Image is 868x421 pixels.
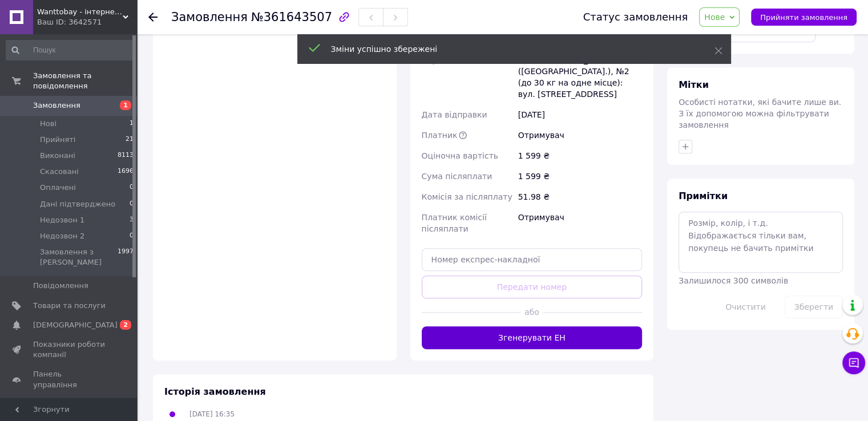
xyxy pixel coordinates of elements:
[422,326,643,349] button: Згенерувати ЕН
[130,231,134,241] span: 0
[331,43,686,55] div: Зміни успішно збережені
[118,247,134,268] span: 1997
[130,119,134,129] span: 1
[126,135,134,145] span: 21
[120,100,131,110] span: 1
[40,247,118,268] span: Замовлення з [PERSON_NAME]
[118,151,134,161] span: 8113
[171,10,248,24] span: Замовлення
[679,276,788,285] span: Залишилося 300 символів
[130,183,134,193] span: 0
[37,17,137,27] div: Ваш ID: 3642571
[679,79,709,90] span: Мітки
[40,119,56,129] span: Нові
[40,199,115,209] span: Дані підтверджено
[704,13,725,22] span: Нове
[40,183,76,193] span: Оплачені
[40,215,84,225] span: Недозвон 1
[40,231,84,241] span: Недозвон 2
[40,135,75,145] span: Прийняті
[6,40,135,60] input: Пошук
[33,100,80,111] span: Замовлення
[679,98,841,129] span: Особисті нотатки, які бачите лише ви. З їх допомогою можна фільтрувати замовлення
[422,213,487,233] span: Платник комісії післяплати
[751,9,857,26] button: Прийняти замовлення
[422,248,643,271] input: Номер експрес-накладної
[679,191,728,201] span: Примітки
[516,125,644,145] div: Отримувач
[516,104,644,125] div: [DATE]
[520,306,543,318] span: або
[33,281,88,291] span: Повідомлення
[516,207,644,239] div: Отримувач
[164,386,266,397] span: Історія замовлення
[40,167,79,177] span: Скасовані
[422,131,458,140] span: Платник
[33,320,118,330] span: [DEMOGRAPHIC_DATA]
[583,11,688,23] div: Статус замовлення
[33,369,106,390] span: Панель управління
[33,339,106,360] span: Показники роботи компанії
[516,166,644,187] div: 1 599 ₴
[148,11,158,23] div: Повернутися назад
[516,187,644,207] div: 51.98 ₴
[120,320,131,330] span: 2
[130,199,134,209] span: 0
[422,151,498,160] span: Оціночна вартість
[516,50,644,104] div: с. [GEOGRAPHIC_DATA] ([GEOGRAPHIC_DATA].), №2 (до 30 кг на одне місце): вул. [STREET_ADDRESS]
[37,7,123,17] span: Wanttobay - інтернет магазин дитячих іграшок
[422,110,487,119] span: Дата відправки
[33,71,137,91] span: Замовлення та повідомлення
[189,410,235,418] span: [DATE] 16:35
[516,145,644,166] div: 1 599 ₴
[130,215,134,225] span: 3
[422,192,512,201] span: Комісія за післяплату
[251,10,332,24] span: №361643507
[842,351,865,374] button: Чат з покупцем
[33,301,106,311] span: Товари та послуги
[40,151,75,161] span: Виконані
[422,172,492,181] span: Сума післяплати
[118,167,134,177] span: 1696
[760,13,847,22] span: Прийняти замовлення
